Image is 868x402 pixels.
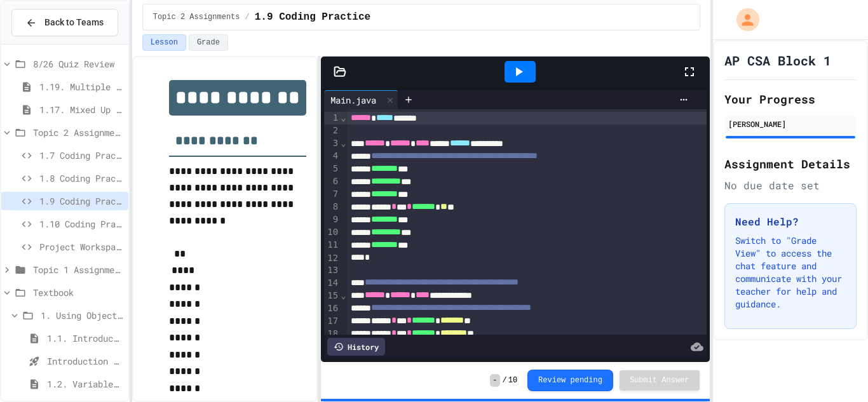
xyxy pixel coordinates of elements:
[324,226,340,239] div: 10
[324,112,340,124] div: 1
[324,277,340,290] div: 14
[33,126,123,139] span: Topic 2 Assignments
[327,338,385,356] div: History
[630,375,689,385] span: Submit Answer
[324,137,340,150] div: 3
[340,290,346,300] span: Fold line
[503,375,507,385] span: /
[39,194,123,208] span: 1.9 Coding Practice
[11,9,118,36] button: Back to Teams
[44,16,104,29] span: Back to Teams
[340,112,346,123] span: Fold line
[324,252,340,265] div: 12
[324,163,340,175] div: 5
[324,90,398,109] div: Main.java
[508,375,517,385] span: 10
[153,12,240,22] span: Topic 2 Assignments
[47,377,123,391] span: 1.2. Variables and Data Types
[33,263,123,276] span: Topic 1 Assignments
[47,332,123,345] span: 1.1. Introduction to Algorithms, Programming, and Compilers
[735,214,846,229] h3: Need Help?
[324,264,340,277] div: 13
[39,240,123,253] span: Project Workspace
[324,201,340,213] div: 8
[33,57,123,70] span: 8/26 Quiz Review
[324,328,340,340] div: 18
[324,175,340,188] div: 6
[324,239,340,251] div: 11
[324,93,383,107] div: Main.java
[324,150,340,163] div: 4
[142,34,186,51] button: Lesson
[728,118,853,130] div: [PERSON_NAME]
[41,309,123,322] span: 1. Using Objects and Methods
[255,10,370,25] span: 1.9 Coding Practice
[324,188,340,201] div: 7
[724,51,831,69] h1: AP CSA Block 1
[620,370,700,391] button: Submit Answer
[324,315,340,328] div: 17
[39,171,123,185] span: 1.8 Coding Practice
[324,124,340,137] div: 2
[324,290,340,302] div: 15
[189,34,228,51] button: Grade
[245,12,250,22] span: /
[324,213,340,226] div: 9
[724,155,857,173] h2: Assignment Details
[39,103,123,116] span: 1.17. Mixed Up Code Practice 1.1-1.6
[340,138,346,148] span: Fold line
[724,178,857,193] div: No due date set
[735,234,846,311] p: Switch to "Grade View" to access the chat feature and communicate with your teacher for help and ...
[47,354,123,368] span: Introduction to Algorithms, Programming, and Compilers
[724,90,857,108] h2: Your Progress
[39,217,123,231] span: 1.10 Coding Practice
[39,80,123,93] span: 1.19. Multiple Choice Exercises for Unit 1a (1.1-1.6)
[490,374,499,387] span: -
[527,370,613,391] button: Review pending
[39,149,123,162] span: 1.7 Coding Practice
[33,286,123,299] span: Textbook
[324,302,340,315] div: 16
[723,5,763,34] div: My Account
